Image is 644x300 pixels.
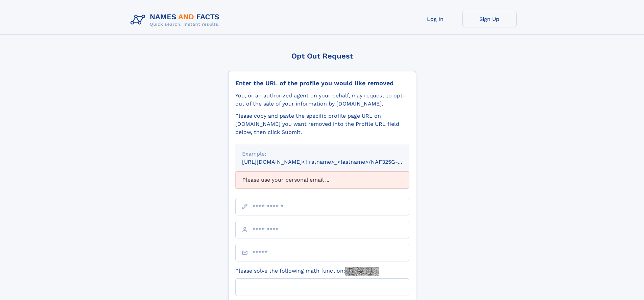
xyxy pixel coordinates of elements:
label: Please solve the following math function: [235,267,379,276]
small: [URL][DOMAIN_NAME]<firstname>_<lastname>/NAF325G-xxxxxxxx [242,159,422,165]
img: Logo Names and Facts [128,11,225,29]
a: Sign Up [462,11,517,27]
a: Log In [408,11,462,27]
div: You, or an authorized agent on your behalf, may request to opt-out of the sale of your informatio... [235,92,409,108]
div: Example: [242,150,402,158]
div: Please use your personal email ... [235,171,409,188]
div: Enter the URL of the profile you would like removed [235,79,409,87]
div: Opt Out Request [228,52,416,60]
div: Please copy and paste the specific profile page URL on [DOMAIN_NAME] you want removed into the Pr... [235,112,409,136]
